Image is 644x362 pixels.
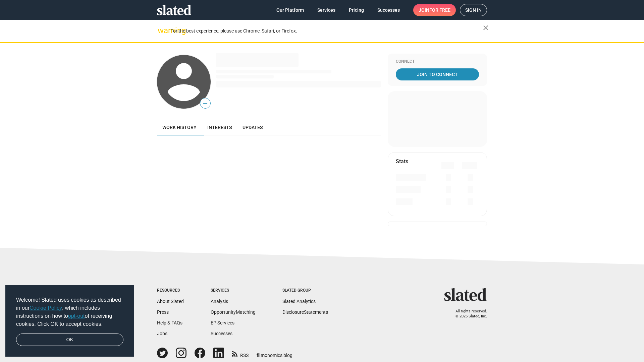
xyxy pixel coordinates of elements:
[482,24,490,32] mat-icon: close
[207,125,232,130] span: Interests
[211,299,228,304] a: Analysis
[157,288,184,293] div: Resources
[465,4,482,16] span: Sign in
[157,299,184,304] a: About Slated
[211,309,256,315] a: OpportunityMatching
[282,299,316,304] a: Slated Analytics
[282,309,328,315] a: DisclosureStatements
[170,26,483,36] div: For the best experience, please use Chrome, Safari, or Firefox.
[343,4,369,16] a: Pricing
[419,4,450,16] span: Join
[211,320,234,325] a: EP Services
[243,125,263,130] span: Updates
[413,4,456,16] a: Joinfor free
[232,348,249,359] a: RSS
[202,119,237,135] a: Interests
[157,331,167,336] a: Jobs
[312,4,341,16] a: Services
[396,59,479,64] div: Connect
[397,68,478,80] span: Join To Connect
[157,320,182,325] a: Help & FAQs
[68,313,85,319] a: opt-out
[396,158,408,165] mat-card-title: Stats
[30,305,62,311] a: Cookie Policy
[16,334,123,346] a: dismiss cookie message
[317,4,335,16] span: Services
[271,4,309,16] a: Our Platform
[396,68,479,80] a: Join To Connect
[162,125,197,130] span: Work history
[372,4,405,16] a: Successes
[16,296,123,328] span: Welcome! Slated uses cookies as described in our , which includes instructions on how to of recei...
[237,119,268,135] a: Updates
[257,353,265,358] span: film
[257,347,292,359] a: filmonomics blog
[276,4,304,16] span: Our Platform
[377,4,400,16] span: Successes
[211,331,232,336] a: Successes
[282,288,328,293] div: Slated Group
[349,4,364,16] span: Pricing
[448,309,487,319] p: All rights reserved. © 2025 Slated, Inc.
[157,309,169,315] a: Press
[211,288,256,293] div: Services
[5,285,134,357] div: cookieconsent
[158,26,166,35] mat-icon: warning
[460,4,487,16] a: Sign in
[157,119,202,135] a: Work history
[200,99,210,108] span: —
[429,4,450,16] span: for free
